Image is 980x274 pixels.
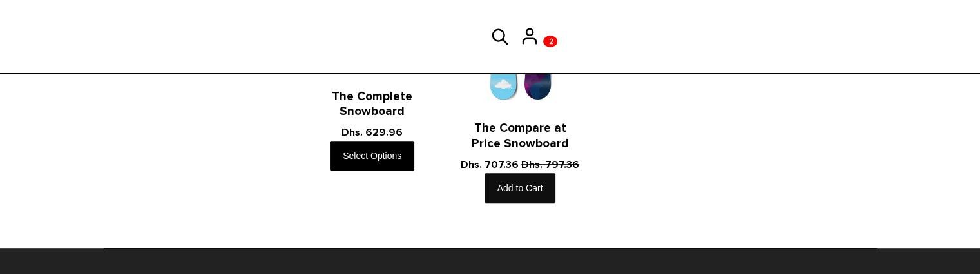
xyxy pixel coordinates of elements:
[543,36,557,47] a: 2
[461,158,519,171] span: Dhs. 707.36
[521,158,579,171] s: Dhs. 797.36
[332,89,412,120] a: The Complete Snowboard
[330,141,414,171] a: Select Options
[485,173,556,203] button: Add to Cart
[545,34,557,50] span: 2
[341,126,403,139] span: Dhs. 629.96
[472,121,569,151] a: The Compare at Price Snowboard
